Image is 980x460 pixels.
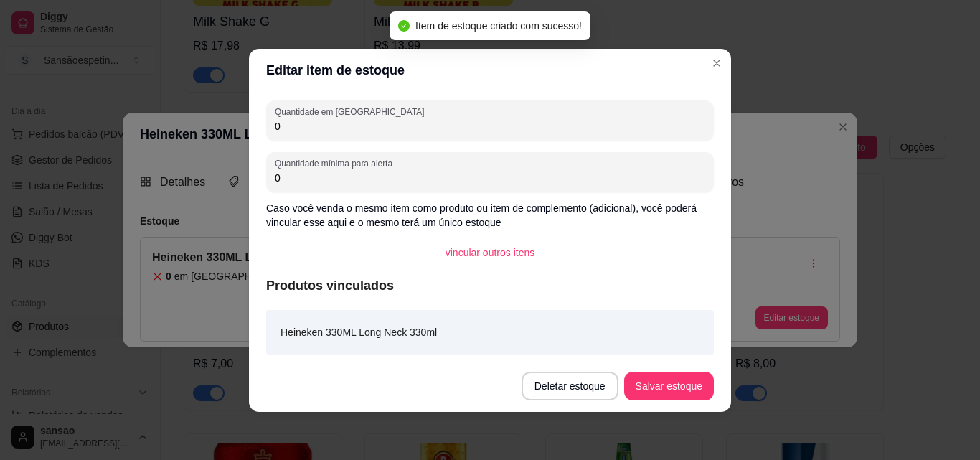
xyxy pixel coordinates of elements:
[266,276,714,296] article: Produtos vinculados
[624,372,714,400] button: Salvar estoque
[275,119,705,133] input: Quantidade em estoque
[275,157,397,169] label: Quantidade mínima para alerta
[522,372,618,400] button: Deletar estoque
[281,324,437,340] article: Heineken 330ML Long Neck 330ml
[266,201,714,230] p: Caso você venda o mesmo item como produto ou item de complemento (adicional), você poderá vincula...
[415,20,582,32] span: Item de estoque criado com sucesso!
[275,105,429,118] label: Quantidade em [GEOGRAPHIC_DATA]
[275,171,705,185] input: Quantidade mínima para alerta
[434,238,547,267] button: vincular outros itens
[249,49,731,92] header: Editar item de estoque
[398,20,410,32] span: check-circle
[705,52,728,75] button: Close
